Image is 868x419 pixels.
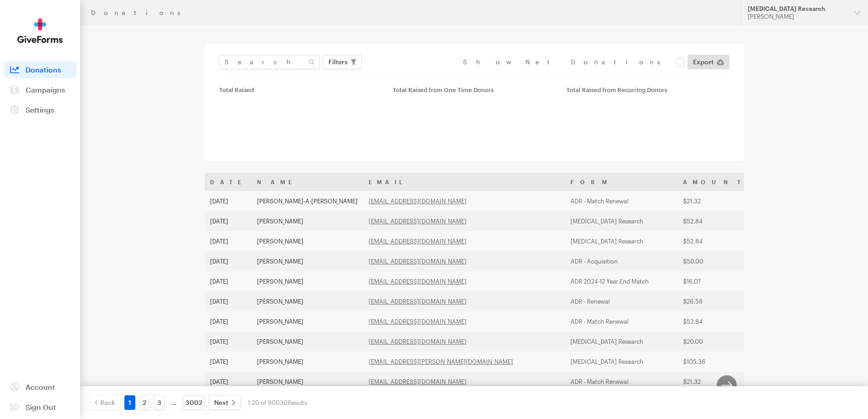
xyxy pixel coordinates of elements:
td: ADR - Match Renewal [565,191,678,211]
span: Export [693,57,714,67]
td: [PERSON_NAME]-A-[PERSON_NAME] [252,191,363,211]
div: Total Raised from Recurring Donors [566,86,729,93]
td: [MEDICAL_DATA] Research [565,211,678,231]
img: GiveForms [17,18,63,43]
a: [EMAIL_ADDRESS][DOMAIN_NAME] [369,298,467,305]
td: [DATE] [205,372,252,392]
span: Settings [26,105,54,114]
a: Settings [4,102,77,118]
td: $21.32 [678,191,751,211]
td: [DATE] [205,251,252,271]
a: Export [688,55,729,69]
td: [PERSON_NAME] [252,271,363,291]
span: Sign Out [26,403,56,411]
td: [DATE] [205,271,252,291]
td: [PERSON_NAME] [252,311,363,331]
th: Name [252,173,363,191]
span: Account [26,383,55,391]
th: Amount [678,173,751,191]
td: $105.36 [678,352,751,372]
span: Results [288,399,307,406]
td: [PERSON_NAME] [252,372,363,392]
a: 3 [154,395,164,410]
td: [MEDICAL_DATA] Research [565,231,678,251]
th: Date [205,173,252,191]
a: Donations [4,62,77,78]
a: 2 [139,395,150,410]
a: [EMAIL_ADDRESS][DOMAIN_NAME] [369,338,467,345]
td: [DATE] [205,211,252,231]
td: $52.84 [678,311,751,331]
td: [DATE] [205,331,252,352]
div: Total Raised [219,86,382,93]
div: 1-20 of 60030 [248,395,307,410]
td: $52.84 [678,211,751,231]
td: ADR - Acquisition [565,251,678,271]
td: [PERSON_NAME] [252,331,363,352]
a: [EMAIL_ADDRESS][PERSON_NAME][DOMAIN_NAME] [369,358,513,365]
div: [PERSON_NAME] [748,13,847,21]
td: [DATE] [205,231,252,251]
td: [PERSON_NAME] [252,352,363,372]
td: [DATE] [205,352,252,372]
td: [PERSON_NAME] [252,231,363,251]
td: $52.84 [678,231,751,251]
span: Campaigns [26,85,65,94]
td: ADR - Match Renewal [565,311,678,331]
td: [MEDICAL_DATA] Research [565,352,678,372]
td: [DATE] [205,191,252,211]
a: [EMAIL_ADDRESS][DOMAIN_NAME] [369,258,467,265]
a: Sign Out [4,399,77,415]
td: [PERSON_NAME] [252,291,363,311]
a: [EMAIL_ADDRESS][DOMAIN_NAME] [369,217,467,225]
td: [DATE] [205,291,252,311]
span: Donations [26,65,61,74]
a: Account [4,379,77,395]
input: Search Name & Email [219,55,319,69]
a: 3002 [183,395,205,410]
div: [MEDICAL_DATA] Research [748,5,847,13]
td: [MEDICAL_DATA] Research [565,331,678,352]
td: ADR - Renewal [565,291,678,311]
td: [DATE] [205,311,252,331]
a: [EMAIL_ADDRESS][DOMAIN_NAME] [369,378,467,385]
button: Filters [323,55,362,69]
td: ADR - Match Renewal [565,372,678,392]
th: Form [565,173,678,191]
td: $20.00 [678,331,751,352]
td: $16.07 [678,271,751,291]
td: [PERSON_NAME] [252,211,363,231]
a: Next [209,395,241,410]
span: Next [214,397,228,408]
a: Campaigns [4,82,77,98]
a: [EMAIL_ADDRESS][DOMAIN_NAME] [369,238,467,245]
a: [EMAIL_ADDRESS][DOMAIN_NAME] [369,278,467,285]
th: Email [363,173,565,191]
td: $50.00 [678,251,751,271]
td: ADR 2024-12 Year End Match [565,271,678,291]
a: [EMAIL_ADDRESS][DOMAIN_NAME] [369,318,467,325]
td: $21.32 [678,372,751,392]
span: Filters [329,57,348,67]
td: [PERSON_NAME] [252,251,363,271]
td: $26.58 [678,291,751,311]
div: Total Raised from One Time Donors [393,86,555,93]
a: [EMAIL_ADDRESS][DOMAIN_NAME] [369,197,467,205]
